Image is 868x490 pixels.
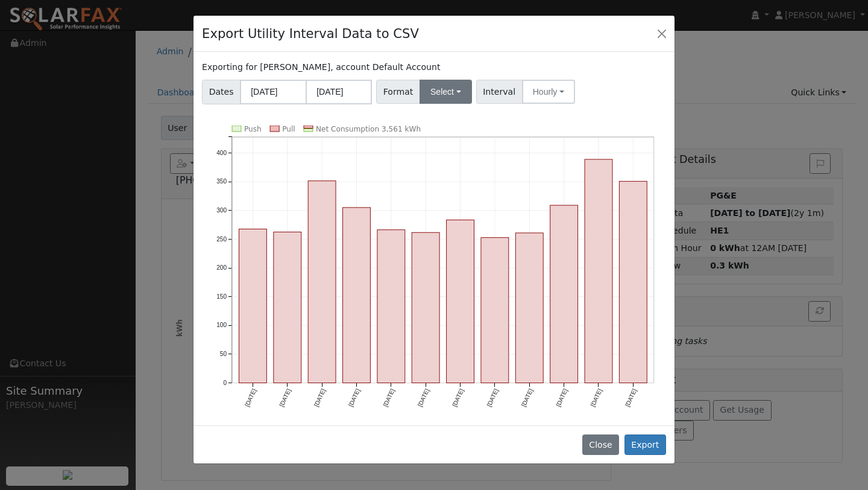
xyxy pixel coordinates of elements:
[316,125,421,133] text: Net Consumption 3,561 kWh
[520,387,534,407] text: [DATE]
[278,387,292,407] text: [DATE]
[308,180,336,383] rect: onclick=""
[624,434,666,455] button: Export
[585,159,612,383] rect: onclick=""
[239,229,267,383] rect: onclick=""
[451,387,465,407] text: [DATE]
[555,387,568,407] text: [DATE]
[653,25,670,42] button: Close
[216,293,227,300] text: 150
[481,237,509,383] rect: onclick=""
[224,380,227,386] text: 0
[347,387,361,407] text: [DATE]
[550,205,578,383] rect: onclick=""
[216,150,227,156] text: 400
[420,80,472,104] button: Select
[313,387,327,407] text: [DATE]
[486,387,500,407] text: [DATE]
[202,80,241,104] span: Dates
[377,230,405,383] rect: onclick=""
[202,61,440,74] label: Exporting for [PERSON_NAME], account Default Account
[382,387,396,407] text: [DATE]
[274,232,301,383] rect: onclick=""
[412,232,439,383] rect: onclick=""
[244,125,262,133] text: Push
[343,208,371,383] rect: onclick=""
[216,264,227,271] text: 200
[582,434,619,455] button: Close
[376,80,420,104] span: Format
[447,220,474,383] rect: onclick=""
[515,233,543,383] rect: onclick=""
[244,387,257,407] text: [DATE]
[216,178,227,185] text: 350
[216,235,227,242] text: 250
[590,387,603,407] text: [DATE]
[216,322,227,328] text: 100
[417,387,430,407] text: [DATE]
[620,181,647,383] rect: onclick=""
[282,125,295,133] text: Pull
[624,387,638,407] text: [DATE]
[220,351,227,357] text: 50
[476,80,523,104] span: Interval
[216,207,227,214] text: 300
[202,24,419,43] h4: Export Utility Interval Data to CSV
[522,80,575,104] button: Hourly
